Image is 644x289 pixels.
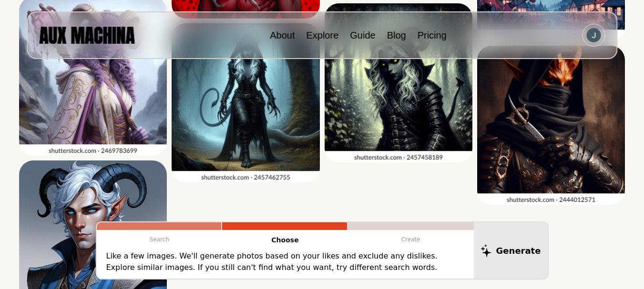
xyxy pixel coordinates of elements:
img: AUX MACHINA [39,27,134,43]
a: About [270,30,295,40]
img: Search result [325,3,472,162]
p: Choose [222,230,348,250]
img: Search result [477,46,625,205]
p: Search [97,230,223,249]
a: Explore [306,30,338,40]
button: Generate [474,222,548,279]
a: Pricing [418,30,447,40]
p: Like a few images. We'll generate photos based on your likes and exclude any dislikes. Explore si... [106,250,464,273]
p: Create [348,230,474,249]
a: Guide [350,30,375,40]
img: Avatar [586,28,601,42]
img: Search result [172,23,319,182]
a: Blog [387,30,406,40]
